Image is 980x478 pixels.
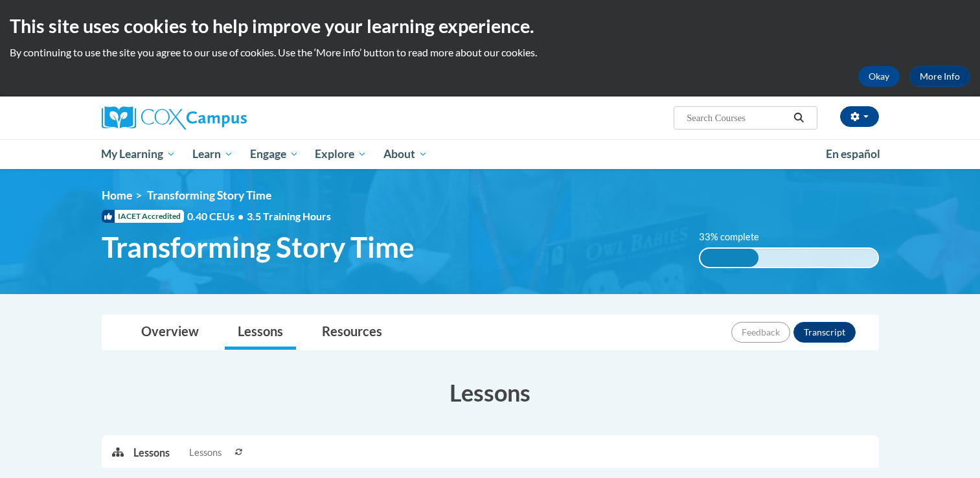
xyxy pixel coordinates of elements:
a: More Info [909,66,970,87]
span: Explore [315,146,367,162]
a: Engage [242,139,307,169]
a: Learn [184,139,242,169]
span: Transforming Story Time [102,230,415,264]
span: Engage [250,146,299,162]
span: 3.5 Training Hours [247,210,331,222]
a: Lessons [225,315,296,350]
a: About [375,139,436,169]
button: Feedback [731,322,790,343]
img: Cox Campus [102,106,247,130]
button: Search [789,110,808,126]
span: 0.40 CEUs [187,209,247,223]
a: En español [817,141,889,168]
span: My Learning [101,146,176,162]
h2: This site uses cookies to help improve your learning experience. [10,13,970,39]
span: About [383,146,427,162]
span: Lessons [189,446,222,460]
span: • [238,210,244,222]
p: By continuing to use the site you agree to our use of cookies. Use the ‘More info’ button to read... [10,45,970,60]
a: My Learning [93,139,185,169]
a: Explore [306,139,375,169]
a: Home [102,188,132,202]
span: Transforming Story Time [147,188,271,202]
a: Resources [309,315,395,350]
div: 33% complete [700,249,758,267]
button: Okay [858,66,900,87]
h3: Lessons [102,376,879,409]
input: Search Courses [685,110,789,126]
button: Transcript [793,322,856,343]
span: En español [826,147,880,161]
button: Account Settings [840,106,879,127]
label: 33% complete [699,230,773,244]
a: Cox Campus [102,106,348,130]
a: Overview [128,315,212,350]
div: Main menu [82,139,898,169]
span: IACET Accredited [102,210,184,223]
span: Learn [192,146,233,162]
p: Lessons [133,446,170,460]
